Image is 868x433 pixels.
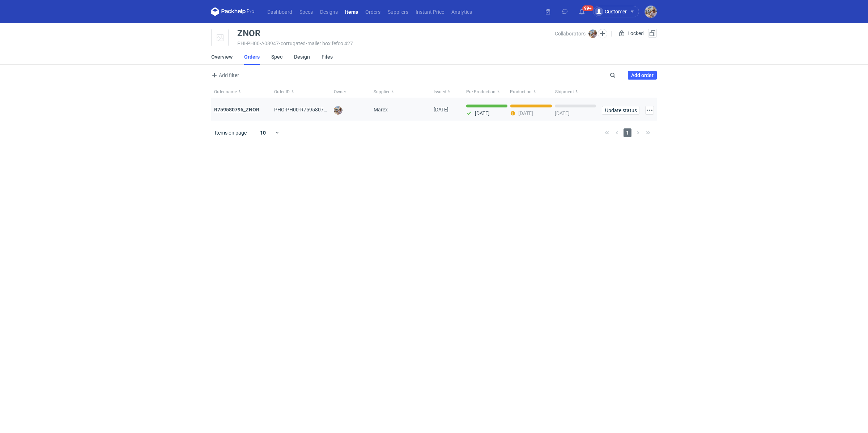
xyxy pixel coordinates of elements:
button: Edit collaborators [598,29,607,38]
button: Pre-Production [463,86,509,98]
span: Update status [605,108,636,113]
button: Actions [645,106,654,115]
button: Update status [602,106,639,115]
span: Pre-Production [466,89,495,95]
a: Orders [362,7,384,16]
a: Instant Price [412,7,448,16]
span: Issued [434,89,446,95]
button: Shipment [554,86,599,98]
a: Spec [271,49,282,65]
a: R759580795_ZNOR [214,107,259,113]
img: Michał Palasek [588,29,597,38]
div: Customer [595,7,627,16]
a: Orders [244,49,260,65]
button: Supplier [371,86,431,98]
div: PHI-PH00-A08947 [237,41,555,46]
a: Analytics [448,7,476,16]
span: Items on page [215,129,247,136]
a: Design [294,49,310,65]
img: Michał Palasek [645,6,657,18]
div: 10 [251,128,275,138]
span: • mailer box fefco 427 [306,41,353,46]
a: Files [322,49,333,65]
button: Order ID [271,86,331,98]
button: Production [509,86,554,98]
span: Production [510,89,532,95]
span: Owner [334,89,346,95]
button: Duplicate Item [648,29,657,38]
button: Add filter [210,71,239,80]
p: [DATE] [555,110,570,116]
span: Shipment [555,89,574,95]
span: PHO-PH00-R759580795_ZNOR [274,107,345,113]
button: Customer [593,6,645,17]
a: Add order [628,71,657,80]
span: Order ID [274,89,290,95]
div: ZNOR [237,29,260,38]
a: Overview [211,49,233,65]
a: Designs [316,7,341,16]
svg: Packhelp Pro [211,7,255,16]
div: Locked [617,29,645,38]
button: Issued [431,86,463,98]
span: Supplier [374,89,390,95]
p: [DATE] [475,110,490,116]
img: Michał Palasek [334,106,342,115]
span: Order name [214,89,237,95]
span: Collaborators [555,31,586,37]
a: Dashboard [264,7,296,16]
span: Add filter [210,71,239,80]
span: • corrugated [279,41,306,46]
input: Search [608,71,631,80]
button: 99+ [576,6,588,17]
span: 21/08/2025 [434,107,448,113]
a: Specs [296,7,316,16]
span: Marex [374,106,388,113]
div: Marex [371,98,431,121]
p: [DATE] [518,110,533,116]
a: Suppliers [384,7,412,16]
a: Items [341,7,362,16]
button: Order name [211,86,271,98]
span: 1 [624,128,631,137]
